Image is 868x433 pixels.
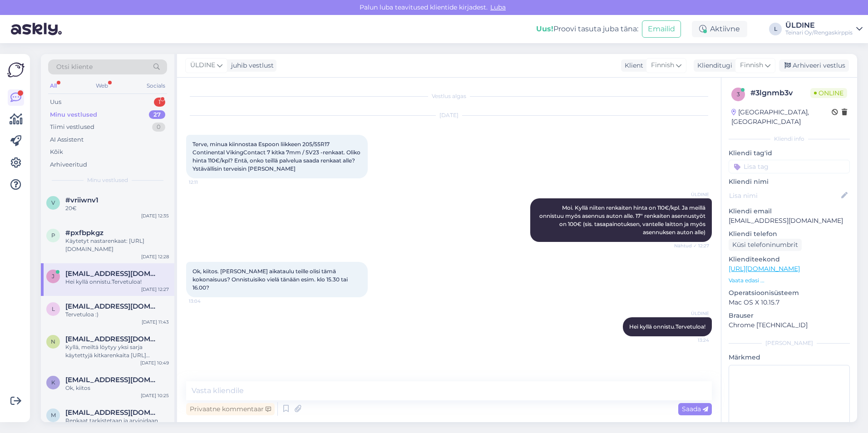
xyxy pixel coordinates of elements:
div: Socials [145,80,167,92]
span: ÜLDINE [190,60,215,70]
span: Luba [488,3,508,11]
span: n [51,338,55,345]
span: #pxfbpkgz [65,229,104,237]
img: Askly Logo [7,61,25,79]
input: Lisa tag [729,160,850,173]
span: lauri.juutilainen@gmail.com [65,302,160,310]
div: Web [94,80,110,92]
div: Arhiveeritud [50,160,87,169]
span: v [51,199,55,206]
div: Küsi telefoninumbrit [729,239,802,251]
div: L [769,23,782,35]
p: Mac OS X 10.15.7 [729,298,850,307]
div: Kyllä, meiltä löytyy yksi sarja käytettyjä kitkarenkaita [URL][DOMAIN_NAME] [65,343,169,359]
div: Käytetyt nastarenkaat: [URL][DOMAIN_NAME] [65,237,169,253]
p: Kliendi tag'id [729,148,850,158]
span: 3 [737,91,740,98]
p: [EMAIL_ADDRESS][DOMAIN_NAME] [729,216,850,226]
p: Chrome [TECHNICAL_ID] [729,320,850,330]
div: Klient [621,61,643,70]
span: ÜLDINE [675,310,709,317]
span: m [51,412,56,418]
div: [DATE] 12:27 [141,286,169,293]
div: Privaatne kommentaar [186,403,275,415]
div: Arhiveeri vestlus [779,59,849,72]
div: AI Assistent [50,135,84,144]
input: Lisa nimi [729,191,839,201]
div: [DATE] 11:43 [142,319,169,325]
p: Kliendi nimi [729,177,850,187]
a: ÜLDINETeinari Oy/Rengaskirppis [785,22,863,36]
span: 13:24 [675,337,709,344]
div: [GEOGRAPHIC_DATA], [GEOGRAPHIC_DATA] [731,108,832,127]
div: [PERSON_NAME] [729,339,850,347]
a: [URL][DOMAIN_NAME] [729,265,800,273]
span: Ok, kiitos. [PERSON_NAME] aikataulu teille olisi tämä kokonaisuus? Onnistuisiko vielä tänään esim... [192,268,349,291]
div: 0 [152,123,165,132]
span: 13:04 [189,298,223,305]
div: 20€ [65,204,169,212]
span: mustafayaqubi177@gmail.com [65,408,160,417]
span: ninaalisatuominen@gmail.com [65,335,160,343]
div: 27 [149,110,165,119]
div: 1 [154,98,165,107]
p: Klienditeekond [729,255,850,264]
span: jani.ekonen.ebk@gmail.com [65,270,160,278]
span: Hei kyllä onnistu.Tervetuloa! [629,323,705,330]
div: juhib vestlust [227,61,274,70]
span: Online [810,88,847,98]
div: Tiimi vestlused [50,123,94,132]
span: Terve, minua kiinnostaa Espoon liikkeen 205/55R17 Continental VikingContact 7 kitka 7mm / 5V23 -r... [192,141,362,172]
span: Saada [682,405,708,413]
div: Uus [50,98,61,107]
div: [DATE] 10:49 [140,359,169,366]
span: Finnish [740,60,763,70]
div: Proovi tasuta juba täna: [536,24,638,34]
div: [DATE] 12:35 [141,212,169,219]
span: Otsi kliente [56,62,93,72]
div: # 3lgnmb3v [750,88,810,98]
span: l [52,305,55,312]
span: j [52,273,54,280]
span: Nähtud ✓ 12:27 [674,242,709,249]
div: Renkaat tarkistetaan ja arvioidaan paikan päällä liikkeessämme. Tervetuloa käymään, niin katsotaa... [65,417,169,433]
p: Märkmed [729,353,850,362]
div: Aktiivne [692,21,747,37]
span: p [51,232,55,239]
b: Uus! [536,25,553,33]
div: Klienditugi [694,61,732,70]
button: Emailid [642,20,681,38]
p: Kliendi telefon [729,229,850,239]
div: [DATE] 12:28 [141,253,169,260]
span: #vriiwnv1 [65,196,99,204]
span: ÜLDINE [675,191,709,198]
span: Finnish [651,60,674,70]
div: Kõik [50,148,63,157]
span: katjagrahn17@gmail.com [65,376,160,384]
div: Hei kyllä onnistu.Tervetuloa! [65,278,169,286]
span: Moi. Kyllä niiten renkaiten hinta on 110€/kpl. Ja meillä onnistuu myös asennus auton alle. 17" re... [539,204,707,236]
div: Minu vestlused [50,110,97,119]
span: k [51,379,55,386]
div: [DATE] 10:25 [141,392,169,399]
div: Ok, kiitos [65,384,169,392]
p: Vaata edasi ... [729,276,850,285]
div: Tervetuloa :) [65,310,169,319]
div: All [48,80,59,92]
div: [DATE] [186,111,712,119]
div: Vestlus algas [186,92,712,100]
div: ÜLDINE [785,22,853,29]
span: 12:11 [189,179,223,186]
div: Kliendi info [729,135,850,143]
p: Operatsioonisüsteem [729,288,850,298]
div: Teinari Oy/Rengaskirppis [785,29,853,36]
p: Kliendi email [729,207,850,216]
p: Brauser [729,311,850,320]
span: Minu vestlused [87,176,128,184]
